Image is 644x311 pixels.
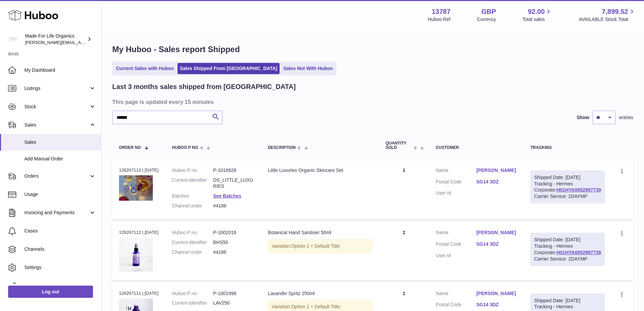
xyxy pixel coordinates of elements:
[476,290,517,297] a: [PERSON_NAME]
[213,249,254,256] dd: #4186
[428,16,451,23] div: Huboo Ref
[477,16,496,23] div: Currency
[24,191,96,198] span: Usage
[579,16,636,23] span: AVAILABLE Stock Total
[24,122,89,128] span: Sales
[436,241,476,249] dt: Postal Code
[530,171,605,204] div: Tracking - Hermes Corporate:
[268,229,372,236] div: Botanical Hand Sanitiser 50ml
[119,167,159,173] div: 126267113 | [DATE]
[556,250,601,255] a: H01HYA0052997739
[268,290,372,297] div: Lavandin Spritz 250ml
[8,286,93,298] a: Log out
[530,146,605,150] div: Tracking
[522,7,552,23] a: 92.00 Total sales
[24,283,96,289] span: Returns
[213,229,254,236] dd: P-1002016
[24,139,96,146] span: Sales
[213,193,241,199] a: See Batches
[119,175,153,201] img: 1731057954.jpg
[436,190,476,196] dt: User Id
[213,290,254,297] dd: P-1001998
[602,7,628,16] span: 7,899.52
[436,146,517,150] div: Customer
[172,300,213,306] dt: Current identifier
[25,33,86,46] div: Made For Life Organics
[268,146,295,150] span: Description
[24,246,96,252] span: Channels
[577,114,589,121] label: Show
[112,98,631,106] h3: This page is updated every 15 minutes
[177,63,280,74] a: Sales Shipped From [GEOGRAPHIC_DATA]
[579,7,636,23] a: 7,899.52 AVAILABLE Stock Total
[619,114,633,121] span: entries
[24,173,89,179] span: Orders
[213,177,254,190] dd: DS_LITTLE_LUXURIES
[379,223,429,280] td: 2
[476,229,517,236] a: [PERSON_NAME]
[213,239,254,246] dd: BHS50
[112,82,296,91] h2: Last 3 months sales shipped from [GEOGRAPHIC_DATA]
[534,174,601,181] div: Shipped Date: [DATE]
[24,104,89,110] span: Stock
[481,7,496,16] strong: GBP
[24,156,96,162] span: Add Manual Order
[172,249,213,256] dt: Channel order
[534,256,601,262] div: Carrier Service: 2DAYMP
[172,229,213,236] dt: Huboo P no
[534,297,601,304] div: Shipped Date: [DATE]
[24,85,89,92] span: Listings
[436,302,476,310] dt: Postal Code
[24,67,96,73] span: My Dashboard
[172,203,213,209] dt: Channel order
[476,302,517,308] a: SG14 3DZ
[213,300,254,306] dd: LAV250
[119,229,159,236] div: 126267112 | [DATE]
[476,167,517,174] a: [PERSON_NAME]
[436,179,476,187] dt: Postal Code
[172,193,213,199] dt: Batches
[436,229,476,238] dt: Name
[213,203,254,209] dd: #4186
[530,233,605,266] div: Tracking - Hermes Corporate:
[556,187,601,193] a: H01HYA0052997739
[172,239,213,246] dt: Current identifier
[534,193,601,200] div: Carrier Service: 2DAYMP
[291,304,341,309] span: Option 1 = Default Title;
[436,290,476,298] dt: Name
[386,141,412,150] span: Quantity Sold
[112,44,633,55] h1: My Huboo - Sales report Shipped
[528,7,545,16] span: 92.00
[8,34,18,44] img: geoff.winwood@madeforlifeorganics.com
[25,40,172,45] span: [PERSON_NAME][EMAIL_ADDRESS][PERSON_NAME][DOMAIN_NAME]
[24,228,96,234] span: Cases
[281,63,335,74] a: Sales Not With Huboo
[172,146,198,150] span: Huboo P no
[213,167,254,174] dd: P-1018828
[172,167,213,174] dt: Huboo P no
[291,243,341,249] span: Option 1 = Default Title;
[268,167,372,174] div: Little Luxuries Organic Skincare Set
[522,16,552,23] span: Total sales
[119,238,153,272] img: botanical-hand-sanitiser-50ml-bhs50-1.jpg
[114,63,176,74] a: Current Sales with Huboo
[119,290,159,296] div: 126267111 | [DATE]
[436,167,476,175] dt: Name
[268,239,372,253] div: Variation:
[436,252,476,259] dt: User Id
[432,7,451,16] strong: 13787
[476,179,517,185] a: SG14 3DZ
[24,264,96,271] span: Settings
[476,241,517,247] a: SG14 3DZ
[534,237,601,243] div: Shipped Date: [DATE]
[172,177,213,190] dt: Current identifier
[172,290,213,297] dt: Huboo P no
[24,209,89,216] span: Invoicing and Payments
[379,160,429,219] td: 1
[119,146,141,150] span: Order No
